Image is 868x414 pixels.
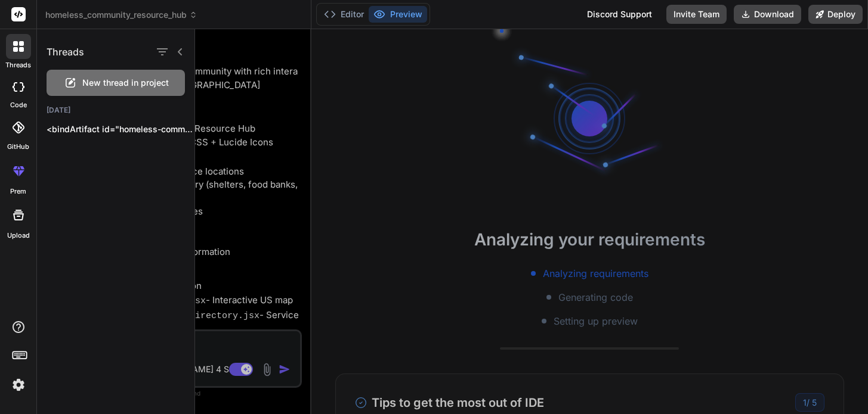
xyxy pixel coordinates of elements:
button: Download [734,5,801,24]
p: <bindArtifact id="homeless-community-directory" title="Homeless Community Support Directory"> <bi... [47,123,194,135]
label: prem [10,186,26,197]
button: Preview [369,6,427,23]
span: homeless_community_resource_hub [45,9,197,21]
span: New thread in project [82,77,169,89]
div: Discord Support [580,5,659,24]
label: Upload [7,231,30,241]
label: GitHub [7,142,29,152]
label: threads [5,60,31,70]
h2: [DATE] [37,105,194,115]
img: settings [8,375,29,395]
h1: Threads [47,45,84,59]
button: Invite Team [666,5,727,24]
label: code [10,100,27,110]
button: Deploy [808,5,863,24]
button: Editor [319,6,369,23]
